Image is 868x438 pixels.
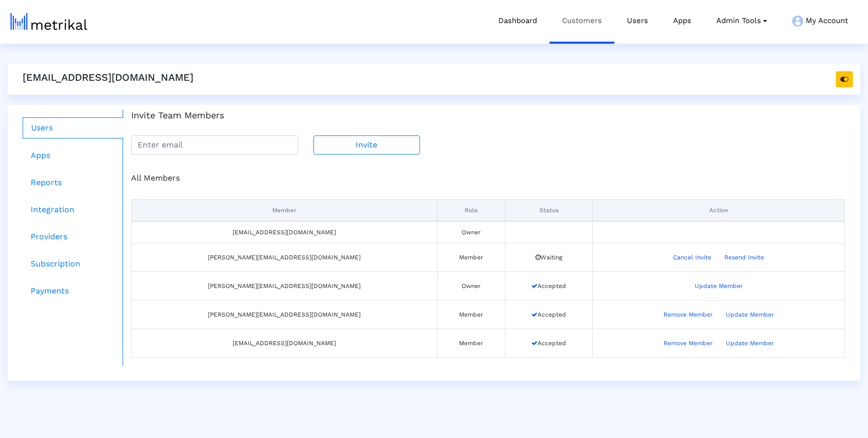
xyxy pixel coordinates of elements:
[438,199,505,221] th: Role
[505,243,593,271] td: Waiting
[131,110,845,121] h4: Invite Team Members
[505,329,593,357] td: Accepted
[505,271,593,300] td: Accepted
[792,16,803,27] img: my-account-menu-icon.png
[23,200,124,220] a: Integration
[23,173,124,193] a: Reports
[657,335,719,351] button: Remove Member
[23,145,124,166] a: Apps
[505,199,593,221] th: Status
[719,335,781,351] button: Update Member
[132,199,438,221] th: Member
[23,117,124,138] a: Users
[313,135,420,155] button: Invite
[23,281,124,301] a: Payments
[667,249,718,265] button: Cancel Invite
[132,271,438,300] td: [PERSON_NAME][EMAIL_ADDRESS][DOMAIN_NAME]
[718,249,771,265] button: Resend Invite
[438,329,505,357] td: Member
[23,71,193,83] h5: [EMAIL_ADDRESS][DOMAIN_NAME]
[438,271,505,300] td: Owner
[132,221,438,243] td: [EMAIL_ADDRESS][DOMAIN_NAME]
[131,173,180,183] span: All Members
[131,135,298,155] input: Enter email
[688,278,749,294] button: Update Member
[132,329,438,357] td: [EMAIL_ADDRESS][DOMAIN_NAME]
[438,243,505,271] td: Member
[132,243,438,271] td: [PERSON_NAME][EMAIL_ADDRESS][DOMAIN_NAME]
[132,300,438,329] td: [PERSON_NAME][EMAIL_ADDRESS][DOMAIN_NAME]
[593,199,845,221] th: Action
[23,227,124,247] a: Providers
[505,300,593,329] td: Accepted
[23,254,124,274] a: Subscription
[438,300,505,329] td: Member
[657,307,719,323] button: Remove Member
[719,307,781,323] button: Update Member
[438,221,505,243] td: Owner
[11,13,87,30] img: metrical-logo-light.png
